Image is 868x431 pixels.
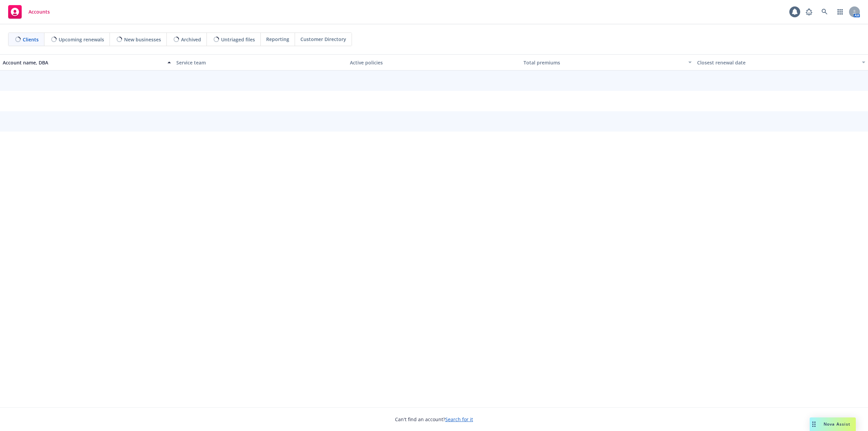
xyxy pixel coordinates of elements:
a: Search [818,5,831,19]
div: Drag to move [810,417,818,431]
span: Upcoming renewals [59,36,104,43]
button: Closest renewal date [694,54,868,71]
span: Archived [181,36,201,43]
div: Active policies [350,59,518,66]
span: New businesses [124,36,161,43]
button: Total premiums [521,54,694,71]
div: Account name, DBA [3,59,163,66]
div: Closest renewal date [697,59,858,66]
span: Untriaged files [221,36,255,43]
span: Customer Directory [300,36,346,43]
span: Clients [23,36,39,43]
span: Can't find an account? [395,416,473,423]
a: Switch app [833,5,847,19]
div: Total premiums [524,59,684,66]
a: Search for it [445,416,473,423]
span: Nova Assist [824,421,850,427]
div: Service team [176,59,344,66]
button: Service team [174,54,347,71]
a: Accounts [5,2,53,21]
span: Accounts [28,9,50,15]
button: Nova Assist [810,417,856,431]
span: Reporting [266,36,289,43]
button: Active policies [347,54,521,71]
a: Report a Bug [802,5,816,19]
